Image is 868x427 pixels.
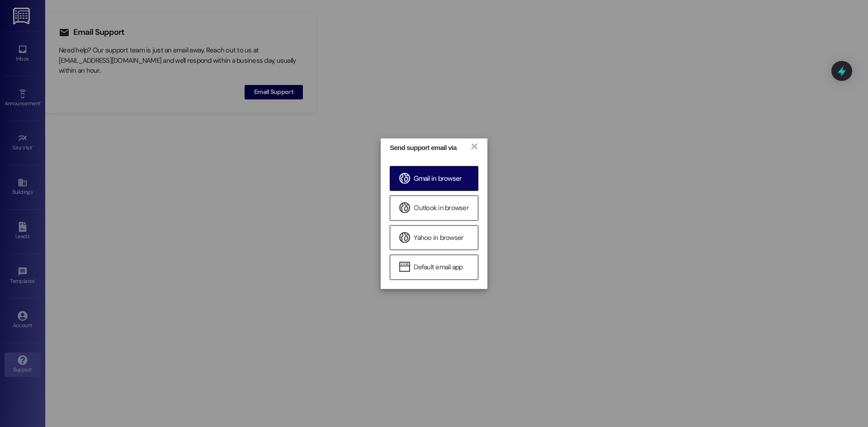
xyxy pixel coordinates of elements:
span: Default email app [414,263,462,272]
span: Yahoo in browser [414,233,463,243]
a: Outlook in browser [390,196,478,221]
a: Yahoo in browser [390,225,478,250]
a: Gmail in browser [390,166,478,191]
a: Default email app [390,255,478,280]
span: Gmail in browser [414,174,462,183]
a: × [470,141,478,150]
span: Outlook in browser [414,204,469,213]
div: Send support email via [390,143,461,152]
